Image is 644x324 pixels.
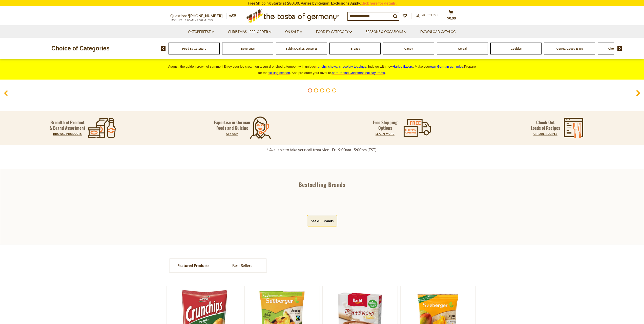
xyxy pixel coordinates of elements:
[316,29,352,35] a: Food By Category
[50,120,85,131] p: Breadth of Product & Brand Assortment
[182,47,206,50] a: Food By Category
[361,1,397,5] a: Click here for details.
[556,47,583,50] a: Coffee, Cocoa & Tea
[422,13,438,17] span: Account
[218,259,266,272] a: Best Sellers
[617,46,622,51] img: next arrow
[608,47,638,50] a: Chocolate & Marzipan
[420,29,456,35] a: Download Catalog
[531,120,560,131] p: Check Out Loads of Recipes
[430,65,463,68] span: own German gummies
[226,132,238,135] a: ASK US!*
[241,47,255,50] a: Beverages
[393,65,413,68] a: Haribo flavors
[511,47,522,50] a: Cookies
[170,259,218,272] a: Featured Products
[533,132,557,135] a: UNIQUE RECIPES
[315,65,366,68] a: crunchy, chewy, chocolaty toppings
[161,46,166,51] img: previous arrow
[0,182,644,187] div: Bestselling Brands
[350,47,360,50] a: Breads
[317,65,366,68] span: runchy, chewy, chocolaty toppings
[188,29,214,35] a: Oktoberfest
[53,132,82,135] a: BROWSE PRODUCTS
[447,16,456,20] span: $0.00
[168,65,476,75] span: August, the golden crown of summer! Enjoy your ice cream on a sun-drenched afternoon with unique ...
[286,47,317,50] a: Baking, Cakes, Desserts
[444,10,459,23] button: $0.00
[267,71,290,75] a: pickling season
[332,71,385,75] a: hard-to-find Christmas holiday treats
[366,29,406,35] a: Seasons & Occasions
[368,120,402,131] p: Free Shipping Options
[376,132,394,135] a: LEARN MORE
[228,29,271,35] a: Christmas - PRE-ORDER
[430,65,464,68] a: own German gummies.
[170,13,226,19] p: Questions?
[307,215,337,226] button: See All Brands
[404,47,413,50] a: Candy
[170,19,213,22] span: MON - FRI, 9:00AM - 5:00PM (EST)
[189,13,223,18] a: [PHONE_NUMBER]
[285,29,302,35] a: On Sale
[332,71,386,75] span: .
[416,12,438,18] a: Account
[458,47,467,50] a: Cereal
[214,120,251,131] p: Expertise in German Foods and Cuisine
